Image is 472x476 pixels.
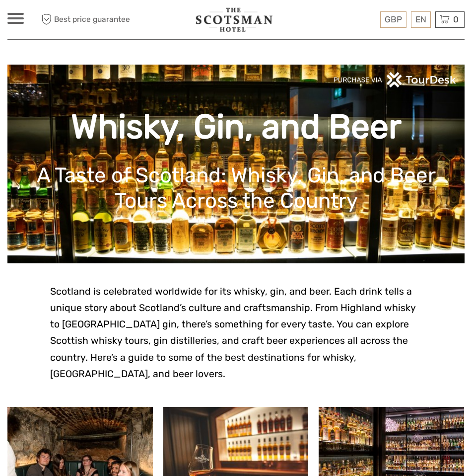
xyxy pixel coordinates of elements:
[333,72,457,87] img: PurchaseViaTourDeskwhite.png
[411,11,431,28] div: EN
[50,286,415,380] span: Scotland is celebrated worldwide for its whisky, gin, and beer. Each drink tells a unique story a...
[195,7,273,32] img: 681-f48ba2bd-dfbf-4b64-890c-b5e5c75d9d66_logo_small.jpg
[385,14,402,24] span: GBP
[22,163,450,213] h1: A Taste of Scotland: Whisky, Gin, and Beer Tours Across the Country
[39,11,130,28] span: Best price guarantee
[452,14,460,24] span: 0
[22,107,450,147] h1: Whisky, Gin, and Beer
